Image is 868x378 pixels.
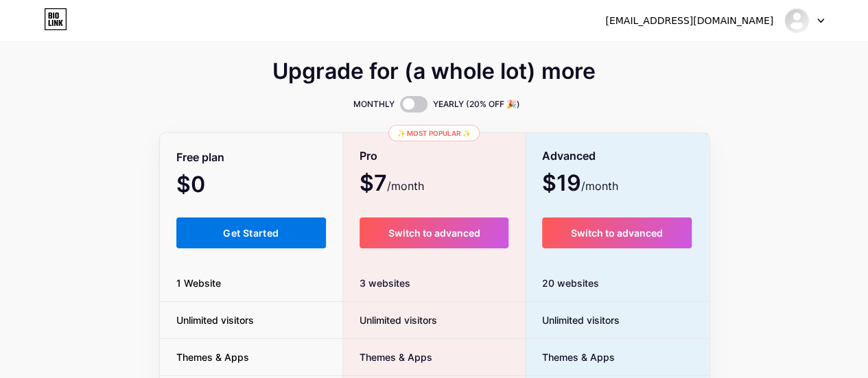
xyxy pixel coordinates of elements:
span: Unlimited visitors [160,313,270,327]
span: 1 Website [160,276,237,290]
span: $0 [176,176,242,196]
span: YEARLY (20% OFF 🎉) [433,97,520,111]
span: MONTHLY [353,97,395,111]
span: Get Started [223,227,279,239]
span: /month [581,178,618,194]
div: 20 websites [526,265,709,302]
button: Switch to advanced [360,217,508,248]
span: Upgrade for (a whole lot) more [272,63,596,80]
span: Themes & Apps [160,350,266,364]
span: Free plan [176,145,224,169]
span: Switch to advanced [571,227,663,239]
span: $19 [542,175,618,194]
span: $7 [360,175,424,194]
div: [EMAIL_ADDRESS][DOMAIN_NAME] [605,14,773,28]
div: ✨ Most popular ✨ [388,125,480,141]
button: Switch to advanced [542,217,692,248]
span: Themes & Apps [343,350,432,364]
div: 3 websites [343,265,525,302]
span: Advanced [542,144,596,168]
span: /month [387,178,424,194]
span: Pro [360,144,377,168]
span: Unlimited visitors [526,313,620,327]
img: silagefilm [784,8,810,34]
button: Get Started [176,217,327,248]
span: Unlimited visitors [343,313,437,327]
span: Switch to advanced [388,227,480,239]
span: Themes & Apps [526,350,615,364]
